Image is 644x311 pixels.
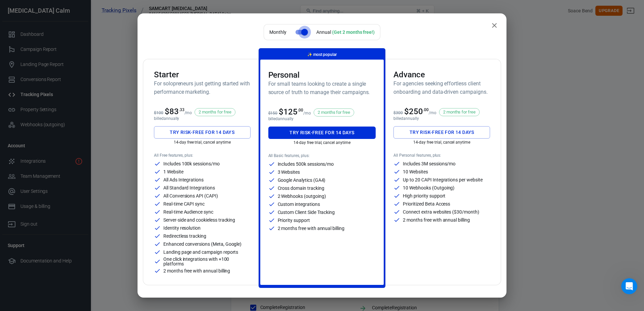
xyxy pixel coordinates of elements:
p: /mo [303,111,311,115]
p: 2 months free with annual billing [278,226,344,231]
p: Connect extra websites ($30/month) [403,210,479,214]
p: /mo [184,110,192,115]
sup: .00 [423,107,429,112]
p: 1 Website [163,169,183,174]
h3: Starter [154,70,251,79]
p: Monthly [269,29,286,36]
p: Priority support [278,218,310,223]
span: $125 [279,107,303,116]
span: $300 [393,110,403,115]
p: billed annually [393,116,490,121]
p: Google Analytics (GA4) [278,178,326,182]
p: All Conversions API (CAPI) [163,193,218,198]
p: 14-day free trial, cancel anytime [268,140,376,145]
p: billed annually [268,116,376,121]
p: Real-time CAPI sync [163,202,205,206]
h6: For agencies seeking effortless client onboarding and data-driven campaigns. [393,79,490,96]
p: All Standard Integrations [163,185,215,190]
span: $83 [165,107,184,116]
p: Custom integrations [278,202,320,207]
span: $100 [154,110,163,115]
p: 10 Webhooks (Outgoing) [403,185,454,190]
p: Redirectless tracking [163,234,206,238]
p: 2 months free with annual billing [163,268,230,273]
sup: .33 [179,107,184,112]
p: /mo [429,110,436,115]
p: Identity resolution [163,226,201,230]
p: 14-day free trial, cancel anytime [154,140,251,145]
p: Custom Client Side Tracking [278,210,335,215]
div: (Get 2 months free!) [332,29,375,35]
span: 2 months for free [315,109,353,116]
p: Includes 3M sessions/mo [403,161,455,166]
button: Try risk-free for 14 days [268,127,376,139]
p: Prioritized Beta Access [403,202,450,206]
p: One click integrations with +100 platforms [163,257,251,266]
h3: Advance [393,70,490,79]
p: Landing page and campaign reports [163,250,238,254]
div: Annual [316,29,375,36]
p: High priority support [403,193,445,198]
p: Includes 500k sessions/mo [278,162,334,166]
p: All Ads Integrations [163,177,204,182]
p: All Free features, plus: [154,153,251,158]
span: 2 months for free [441,109,478,115]
p: 3 Websites [278,170,300,174]
button: Try risk-free for 14 days [154,126,251,139]
sup: .00 [298,108,303,112]
span: magic [307,52,312,57]
h3: Personal [268,70,376,80]
p: most popular [307,51,337,58]
p: 14-day free trial, cancel anytime [393,140,490,145]
p: All Basic features, plus: [268,153,376,158]
p: Cross domain tracking [278,186,324,190]
h6: For small teams looking to create a single source of truth to manage their campaigns. [268,80,376,96]
p: 2 Webhooks (outgoing) [278,194,326,199]
button: Try risk-free for 14 days [393,126,490,139]
p: All Personal features, plus: [393,153,490,158]
p: Includes 100k sessions/mo [163,161,220,166]
h6: For solopreneurs just getting started with performance marketing. [154,79,251,96]
p: Enhanced conversions (Meta, Google) [163,242,241,246]
span: $250 [404,107,429,116]
p: Server-side and cookieless tracking [163,218,235,222]
p: Real-time Audience sync [163,210,213,214]
span: 2 months for free [196,109,233,115]
button: close [488,19,501,32]
p: 10 Websites [403,169,428,174]
iframe: Intercom live chat [621,278,637,294]
p: billed annually [154,116,251,121]
p: Up to 20 CAPI Integrations per website [403,177,482,182]
span: $150 [268,111,278,115]
p: 2 months free with annual billing [403,218,470,222]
